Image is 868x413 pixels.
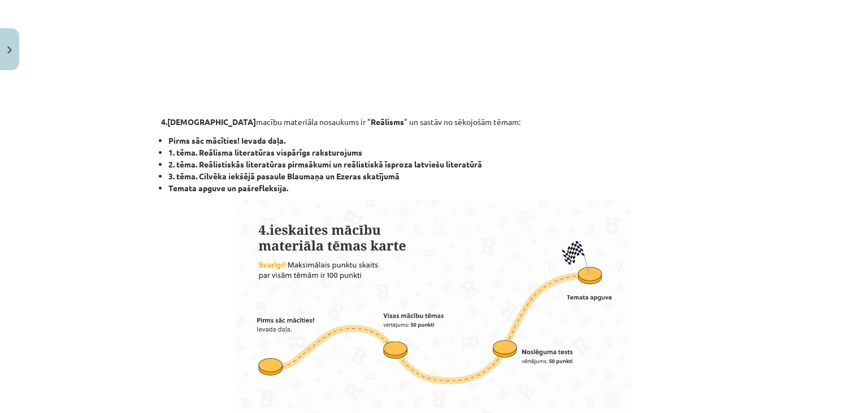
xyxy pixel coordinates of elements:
strong: Temata apguve un pašrefleksija. [168,183,288,193]
strong: 2. tēma. Reālistiskās literatūras pirmsākumi un reālistiskā īsproza latviešu literatūrā [168,159,482,169]
p: macību materiāla nosaukums ir " " un sastāv no sēkojošām tēmam: [161,116,707,128]
strong: 3. tēma. Cilvēka iekšējā pasaule Blaumaņa un Ezeras skatījumā [168,171,400,181]
img: icon-close-lesson-0947bae3869378f0d4975bcd49f059093ad1ed9edebbc8119c70593378902aed.svg [7,46,12,54]
b: Reālisms [371,117,404,127]
strong: Pirms sāc mācīties! Ievada daļa. [168,135,285,145]
strong: 4.[DEMOGRAPHIC_DATA] [161,117,256,127]
strong: 1. tēma. Reālisma literatūras vispārīgs raksturojums [168,147,362,157]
